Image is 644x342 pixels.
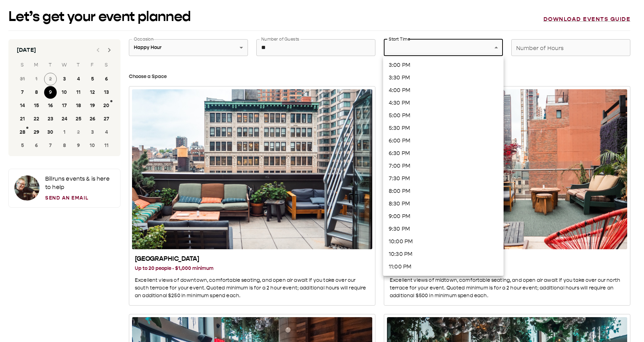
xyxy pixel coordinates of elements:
li: 8:00 PM [383,185,504,197]
li: 4:30 PM [383,97,504,109]
li: 10:00 PM [383,235,504,248]
li: 3:30 PM [383,71,504,84]
li: 8:30 PM [383,197,504,210]
li: 10:30 PM [383,248,504,260]
li: 3:00 PM [383,59,504,71]
li: 7:30 PM [383,172,504,185]
li: 6:00 PM [383,134,504,147]
li: 6:30 PM [383,147,504,160]
li: 9:30 PM [383,223,504,235]
li: 5:00 PM [383,109,504,122]
li: 7:00 PM [383,160,504,172]
li: 11:00 PM [383,260,504,273]
li: 4:00 PM [383,84,504,97]
li: 5:30 PM [383,122,504,134]
li: 9:00 PM [383,210,504,223]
